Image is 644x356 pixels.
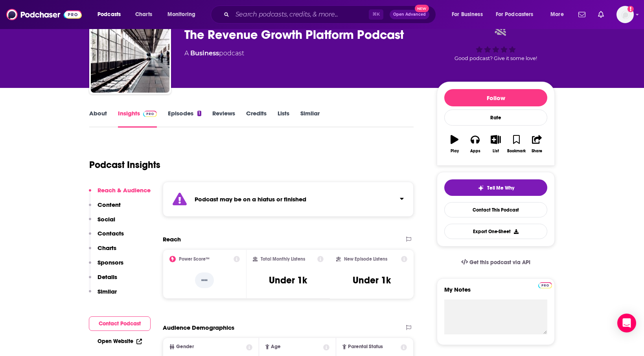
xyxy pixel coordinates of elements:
p: -- [195,272,214,288]
button: Social [89,215,115,230]
img: User Profile [616,6,634,23]
span: Monitoring [167,9,195,20]
a: Credits [246,110,267,128]
a: Similar [300,110,320,128]
h2: Reach [163,236,181,243]
div: Play [451,149,459,153]
button: Open AdvancedNew [390,10,429,19]
span: Tell Me Why [487,185,514,191]
span: More [550,9,564,20]
button: open menu [491,8,545,21]
div: List [493,149,499,153]
button: Follow [444,89,547,106]
span: Open Advanced [393,13,426,16]
h2: Audience Demographics [163,324,234,331]
input: Search podcasts, credits, & more... [232,8,369,21]
section: Click to expand status details [163,182,414,217]
span: Parental Status [348,344,383,349]
button: open menu [92,8,131,21]
p: Details [98,273,117,281]
span: Get this podcast via API [469,259,530,266]
h2: Total Monthly Listens [261,256,305,262]
div: 1 [197,111,201,116]
a: Open Website [98,338,142,345]
p: Similar [98,288,117,295]
div: Search podcasts, credits, & more... [218,5,443,24]
a: Contact This Podcast [444,202,547,217]
div: Open Intercom Messenger [617,314,636,332]
a: Episodes1 [168,110,201,128]
span: Good podcast? Give it some love! [454,55,537,61]
button: open menu [446,8,493,21]
p: Content [98,201,121,208]
span: Podcasts [98,9,121,20]
a: About [89,110,107,128]
a: Charts [130,8,157,21]
button: Share [527,130,547,158]
a: Get this podcast via API [455,253,537,272]
h3: Under 1k [353,274,391,286]
img: Podchaser Pro [538,282,552,288]
a: Business [190,49,219,57]
h1: Podcast Insights [89,159,160,171]
button: Show profile menu [616,6,634,23]
a: Reviews [212,110,235,128]
a: Show notifications dropdown [575,8,589,21]
p: Reach & Audience [98,186,151,194]
span: Logged in as patiencebaldacci [616,6,634,23]
img: The Revenue Growth Platform Podcast [91,14,169,93]
p: Sponsors [98,259,123,266]
button: Apps [465,130,485,158]
span: ⌘ K [369,9,383,20]
button: Sponsors [89,259,123,273]
button: Contacts [89,230,124,244]
h2: New Episode Listens [344,256,387,262]
button: open menu [162,8,206,21]
button: Play [444,130,465,158]
div: Share [532,149,542,153]
button: List [486,130,506,158]
button: Reach & Audience [89,186,151,201]
div: Good podcast? Give it some love! [437,20,555,68]
span: For Podcasters [496,9,534,20]
a: Pro website [538,281,552,288]
div: Apps [470,149,480,153]
div: Bookmark [507,149,526,153]
img: Podchaser - Follow, Share and Rate Podcasts [6,7,82,22]
button: Details [89,273,117,288]
span: Age [271,344,281,349]
h2: Power Score™ [179,256,210,262]
a: InsightsPodchaser Pro [118,110,157,128]
h3: Under 1k [269,274,307,286]
div: A podcast [184,49,244,58]
span: New [415,5,429,12]
svg: Add a profile image [627,6,634,12]
span: For Business [452,9,483,20]
p: Charts [98,244,116,252]
button: Charts [89,244,116,259]
strong: Podcast may be on a hiatus or finished [195,195,306,203]
button: tell me why sparkleTell Me Why [444,179,547,196]
a: Show notifications dropdown [595,8,607,21]
span: Charts [135,9,152,20]
span: Gender [176,344,194,349]
button: Content [89,201,121,215]
a: Lists [278,110,289,128]
label: My Notes [444,286,547,299]
p: Social [98,215,115,223]
button: Export One-Sheet [444,224,547,239]
p: Contacts [98,230,124,237]
button: Bookmark [506,130,526,158]
img: tell me why sparkle [478,185,484,191]
button: Contact Podcast [89,316,151,331]
button: Similar [89,288,117,302]
button: open menu [545,8,574,21]
div: Rate [444,110,547,126]
img: Podchaser Pro [143,111,157,117]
